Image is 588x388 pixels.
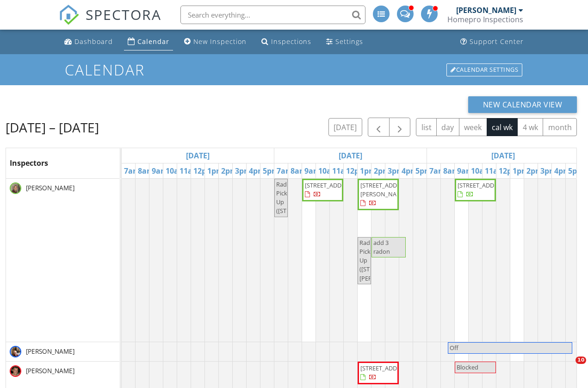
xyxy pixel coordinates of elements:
[193,37,247,46] div: New Inspection
[177,163,202,178] a: 11am
[450,344,458,352] span: Off
[552,163,573,178] a: 4pm
[368,118,390,137] button: Previous
[233,163,254,178] a: 3pm
[446,63,522,76] div: Calendar Settings
[469,163,494,178] a: 10am
[24,183,76,193] span: [PERSON_NAME]
[328,118,362,136] button: [DATE]
[330,163,355,178] a: 11am
[288,163,309,178] a: 8am
[358,163,378,178] a: 1pm
[136,163,156,178] a: 8am
[496,163,521,178] a: 12pm
[59,5,79,25] img: The Best Home Inspection Software - Spectora
[260,163,281,178] a: 5pm
[305,181,357,189] span: [STREET_ADDRESS]
[459,118,487,136] button: week
[322,33,367,50] a: Settings
[399,163,420,178] a: 4pm
[360,181,412,198] span: [STREET_ADDRESS][PERSON_NAME]
[524,163,545,178] a: 2pm
[65,62,523,78] h1: Calendar
[468,96,577,113] button: New Calendar View
[557,357,579,379] iframe: Intercom live chat
[427,163,448,178] a: 7am
[180,33,250,50] a: New Inspection
[441,163,462,178] a: 8am
[489,148,517,163] a: Go to September 30, 2025
[335,37,363,46] div: Settings
[543,118,577,136] button: month
[10,365,21,377] img: rick_erickson_copy.jpg
[219,163,240,178] a: 2pm
[74,37,113,46] div: Dashboard
[124,33,173,50] a: Calendar
[122,163,142,178] a: 7am
[456,6,516,15] div: [PERSON_NAME]
[180,6,365,24] input: Search everything...
[276,180,332,215] span: Radon Pick Up ([STREET_ADDRESS])
[360,364,412,372] span: [STREET_ADDRESS]
[247,163,267,178] a: 4pm
[457,33,527,50] a: Support Center
[271,37,311,46] div: Inspections
[576,357,586,364] span: 10
[163,163,188,178] a: 10am
[457,363,478,371] span: Blocked
[483,163,508,178] a: 11am
[274,163,295,178] a: 7am
[344,163,369,178] a: 12pm
[373,238,390,256] span: add 3 radon
[6,118,99,137] h2: [DATE] – [DATE]
[149,163,170,178] a: 9am
[447,15,523,24] div: Homepro Inspections
[86,5,161,24] span: SPECTORA
[566,163,587,178] a: 5pm
[413,163,434,178] a: 5pm
[487,118,518,136] button: cal wk
[184,148,212,163] a: Go to September 28, 2025
[446,63,523,77] a: Calendar Settings
[470,37,524,46] div: Support Center
[137,37,169,46] div: Calendar
[359,238,413,282] span: Radon Pick Up ([STREET_ADDRESS][PERSON_NAME])
[24,366,76,375] span: [PERSON_NAME]
[538,163,559,178] a: 3pm
[191,163,216,178] a: 12pm
[61,33,117,50] a: Dashboard
[24,347,76,356] span: [PERSON_NAME]
[336,148,365,163] a: Go to September 29, 2025
[205,163,226,178] a: 1pm
[59,13,161,32] a: SPECTORA
[371,163,392,178] a: 2pm
[10,182,21,194] img: img_1802.jpeg
[389,118,411,137] button: Next
[258,33,315,50] a: Inspections
[10,346,21,357] img: garth_pic.jpg
[385,163,406,178] a: 3pm
[455,163,476,178] a: 9am
[416,118,437,136] button: list
[302,163,323,178] a: 9am
[10,158,48,168] span: Inspectors
[436,118,459,136] button: day
[458,181,509,189] span: [STREET_ADDRESS]
[510,163,531,178] a: 1pm
[517,118,543,136] button: 4 wk
[316,163,341,178] a: 10am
